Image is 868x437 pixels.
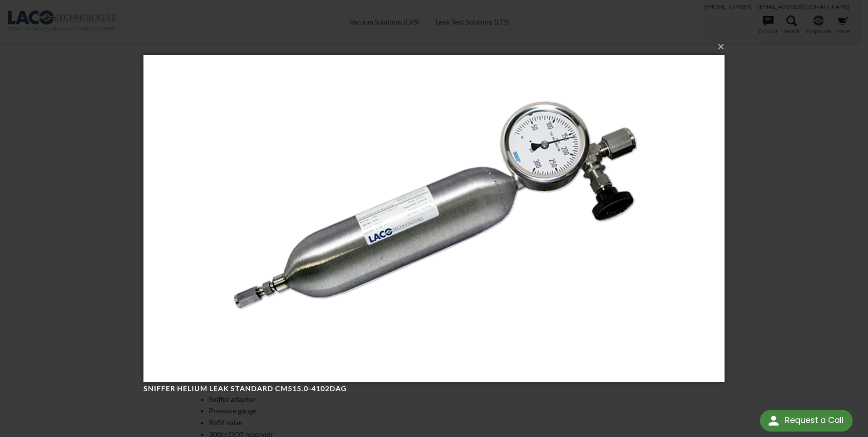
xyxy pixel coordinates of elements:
div: Request a Call [760,410,853,432]
div: Loading... [4,213,864,223]
img: Sniffer helium leak standard CM515.0-4102DAG [143,37,725,400]
h4: Sniffer helium leak standard CM515.0-4102DAG [143,384,708,393]
img: round button [766,413,781,428]
div: Request a Call [785,410,843,431]
button: × [146,37,727,57]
